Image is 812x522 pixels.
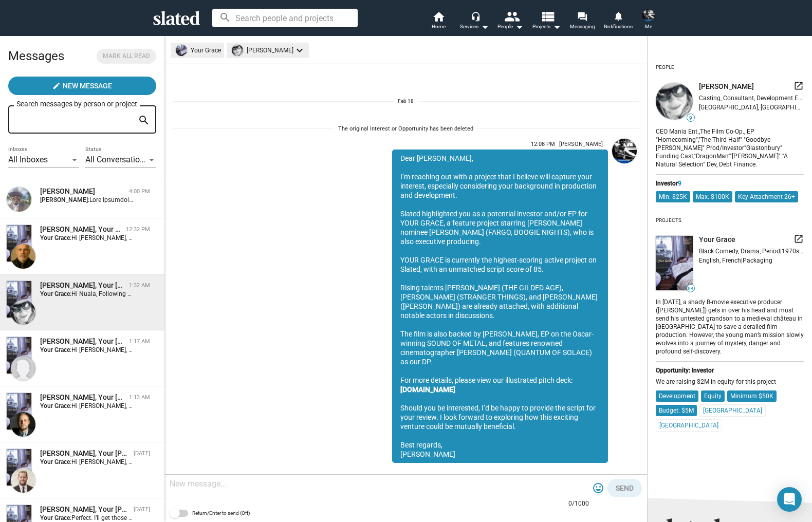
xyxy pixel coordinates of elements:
a: Notifications [600,10,636,33]
span: Mark all read [103,51,150,62]
mat-chip: Key Attachment 26+ [735,191,798,202]
span: | [780,248,782,255]
span: | [741,257,743,264]
strong: Your Grace: [40,346,71,353]
div: Services [460,21,489,33]
a: [DOMAIN_NAME] [400,385,455,394]
button: Mark all read [97,49,156,64]
span: Hi [PERSON_NAME], Just following up. I sent you the script about 6 weeks back. Any chance to read... [71,346,427,353]
mat-chip: Max: $100K [693,191,732,202]
mat-chip: Minimum $50K [727,390,777,402]
div: Robert Ogden Barnum, Your Grace [40,449,130,458]
span: New Message [63,77,112,95]
img: Sean Skelton [612,139,637,163]
div: People [656,60,674,74]
div: Opportunity: Investor [656,367,804,374]
mat-icon: tag_faces [592,482,604,494]
time: 1:13 AM [129,394,150,401]
div: CEO Mania Ent.,The Film Co-Op., EP "Homecoming","The Third Half" "Goodbye [PERSON_NAME]" Prod/Inv... [656,126,804,169]
time: 1:17 AM [129,338,150,345]
mat-icon: people [504,9,519,24]
mat-icon: create [52,82,61,90]
div: Patrick di Santo, Your Grace [40,225,122,234]
div: Projects [656,213,681,228]
div: We are raising $2M in equity for this project [656,378,804,386]
img: Patrick di Santo [11,244,35,269]
a: Messaging [564,10,600,33]
button: Projects [528,10,564,33]
mat-icon: arrow_drop_down [513,21,525,33]
img: Your Grace [7,337,31,374]
div: Raquib Hakiem Abduallah [40,187,125,196]
img: undefined [232,45,243,56]
span: Hi Nuala, Following up again. Any chance to read Your Grace? Thanks, [PERSON_NAME] [71,290,315,297]
img: Raquib Hakiem Abduallah [7,187,31,212]
div: Andrew Ferguson, Your Grace [40,393,125,402]
mat-hint: 0/1000 [568,500,589,508]
img: Your Grace [7,281,31,318]
a: Sean Skelton [610,137,639,465]
mat-icon: arrow_drop_down [478,21,491,33]
img: Stu Pollok [11,356,35,381]
strong: Your Grace: [40,402,71,409]
mat-icon: headset_mic [471,11,480,21]
span: 12:08 PM [531,141,555,147]
img: Your Grace [7,393,31,430]
a: Home [420,10,456,33]
mat-chip: Budget: $5M [656,405,697,416]
div: Stu Pollok, Your Grace [40,337,125,346]
div: People [497,21,523,33]
mat-icon: launch [793,234,804,244]
span: Send [616,479,634,497]
input: Search people and projects [212,9,358,27]
mat-icon: notifications [613,11,623,21]
div: Investor [656,180,804,187]
span: 64 [687,286,694,292]
mat-chip: Development [656,390,698,402]
span: 9 [678,180,681,187]
mat-chip: Equity [701,390,725,402]
span: Notifications [604,21,633,33]
mat-chip: [GEOGRAPHIC_DATA] [699,404,766,417]
div: Nuala Quinn-Barton, Your Grace [40,281,125,290]
mat-chip: [GEOGRAPHIC_DATA] [656,419,722,432]
img: Robert Ogden Barnum [11,468,35,493]
mat-icon: search [138,113,150,128]
span: Your Grace [699,235,735,245]
time: 4:00 PM [129,188,150,195]
div: [GEOGRAPHIC_DATA], [GEOGRAPHIC_DATA], [GEOGRAPHIC_DATA] [699,104,804,111]
strong: Your Grace: [40,514,71,521]
mat-chip: [PERSON_NAME] [227,43,309,58]
span: Black Comedy, Drama, Period [699,248,780,255]
span: [PERSON_NAME] [699,82,754,91]
div: Ken mandeville, Your Grace [40,505,130,514]
img: Your Grace [7,225,31,262]
button: New Message [8,77,156,95]
img: undefined [656,236,693,291]
strong: Your Grace: [40,458,71,465]
mat-icon: view_list [540,9,555,24]
div: Casting, Consultant, Development Executive, Executive Producer, Producer [699,95,804,102]
strong: Your Grace: [40,234,71,241]
span: Projects [532,21,561,33]
button: People [492,10,528,33]
mat-icon: arrow_drop_down [550,21,563,33]
span: Home [432,21,446,33]
button: Services [456,10,492,33]
span: All Conversations [85,155,149,164]
span: Messaging [570,21,595,33]
time: 1:32 AM [129,282,150,289]
span: English, French [699,257,741,264]
span: The original Interest or Opportunity has been deleted [334,125,477,133]
time: [DATE] [134,506,150,513]
time: 12:32 PM [126,226,150,233]
span: Me [645,21,652,33]
time: [DATE] [134,450,150,457]
h2: Messages [8,44,64,68]
span: 9 [687,115,694,121]
button: Send [607,479,642,497]
button: Sean SkeltonMe [636,7,661,34]
div: Dear [PERSON_NAME], I’m reaching out with a project that I believe will capture your interest, es... [392,150,608,463]
strong: Your Grace: [40,290,71,297]
div: Open Intercom Messenger [777,487,802,512]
